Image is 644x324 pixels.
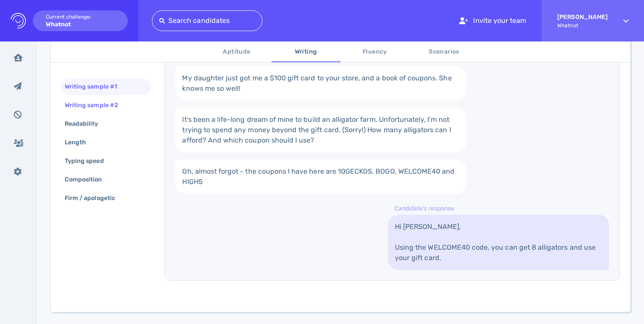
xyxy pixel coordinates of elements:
[557,13,608,21] strong: [PERSON_NAME]
[415,47,474,57] span: Scenarios
[63,192,126,204] div: Firm / apologetic
[388,215,609,270] a: Hi [PERSON_NAME], Using the WELCOME40 code, you can get 8 alligators and use your gift card.
[63,99,129,111] div: Writing sample #2
[63,173,113,186] div: Composition
[277,47,335,57] span: Writing
[175,66,466,101] a: My daughter just got me a $100 gift card to your store, and a book of coupons. She knows me so well!
[175,159,466,194] a: Oh, almost forgot - the coupons I have here are 10GECKOS, BOGO, WELCOME40 and HIGH5
[208,47,266,57] span: Aptitude
[63,118,109,130] div: Readability
[63,136,96,149] div: Length
[63,155,114,167] div: Typing speed
[557,22,608,29] span: Whatnot
[63,80,127,93] div: Writing sample #1
[175,108,466,152] a: It's been a life-long dream of mine to build an alligator farm. Unfortunately, I'm not trying to ...
[346,47,404,57] span: Fluency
